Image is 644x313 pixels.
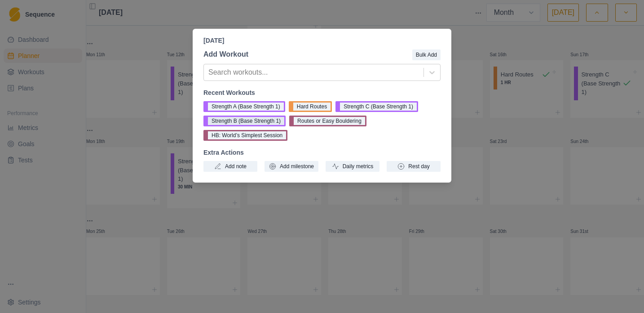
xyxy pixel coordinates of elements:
p: Recent Workouts [203,88,441,98]
button: Strength A (Base Strength 1) [203,101,285,112]
p: Add Workout [203,49,248,60]
button: Rest day [387,161,441,172]
button: Bulk Add [412,49,441,60]
button: Strength B (Base Strength 1) [203,116,286,126]
p: Extra Actions [203,148,441,157]
p: [DATE] [203,36,441,45]
button: Daily metrics [326,161,379,172]
button: Hard Routes [289,101,332,112]
button: Add milestone [265,161,318,172]
button: Routes or Easy Bouldering [289,116,366,126]
button: HB: World’s Simplest Session [203,130,287,141]
button: Add note [203,161,257,172]
button: Strength C (Base Strength 1) [335,101,418,112]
